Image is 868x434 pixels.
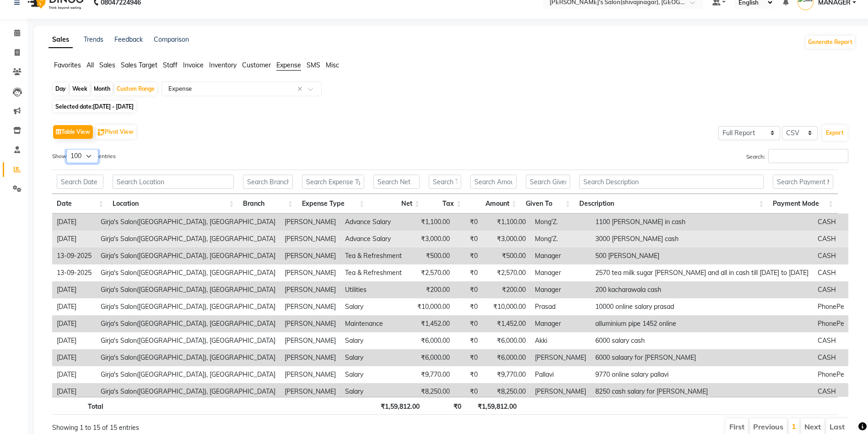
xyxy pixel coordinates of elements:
td: ₹1,100.00 [482,214,530,231]
span: All [86,61,94,69]
button: Pivot View [96,125,136,139]
td: Girja's Salon([GEOGRAPHIC_DATA]), [GEOGRAPHIC_DATA] [96,231,280,247]
td: [PERSON_NAME] [280,366,340,383]
td: ₹6,000.00 [482,349,530,366]
td: Manager [530,264,591,281]
div: Showing 1 to 15 of 15 entries [52,418,376,433]
td: [PERSON_NAME] [280,383,340,400]
td: Manager [530,247,591,264]
span: Invoice [183,61,204,69]
td: [PERSON_NAME] [280,332,340,349]
td: [DATE] [52,366,96,383]
td: [DATE] [52,315,96,332]
td: 8250 cash salary for [PERSON_NAME] [591,383,813,400]
td: [DATE] [52,383,96,400]
td: Maintenance [340,315,406,332]
a: Feedback [114,35,143,44]
td: ₹10,000.00 [406,298,454,315]
td: [PERSON_NAME] [280,281,340,298]
input: Search Payment Mode [773,175,833,189]
span: Expense [276,61,301,69]
td: ₹500.00 [406,247,454,264]
td: Mong'Z. [530,214,591,231]
td: 1100 [PERSON_NAME] in cash [591,214,813,231]
td: ₹0 [454,298,482,315]
div: Week [70,82,90,95]
td: Girja's Salon([GEOGRAPHIC_DATA]), [GEOGRAPHIC_DATA] [96,247,280,264]
span: Misc [326,61,339,69]
td: Pallavi [530,366,591,383]
input: Search Amount [470,175,517,189]
td: ₹8,250.00 [482,383,530,400]
td: Girja's Salon([GEOGRAPHIC_DATA]), [GEOGRAPHIC_DATA] [96,383,280,400]
td: Salary [340,366,406,383]
td: Advance Salary [340,231,406,247]
td: ₹1,452.00 [406,315,454,332]
span: Customer [242,61,271,69]
th: Tax: activate to sort column ascending [424,194,466,214]
div: Custom Range [114,82,157,95]
input: Search Net [373,175,420,189]
a: Trends [84,35,103,44]
td: ₹9,770.00 [482,366,530,383]
button: Generate Report [806,36,855,49]
td: ₹0 [454,332,482,349]
td: [PERSON_NAME] [280,298,340,315]
th: Branch: activate to sort column ascending [238,194,297,214]
td: 6000 salary cash [591,332,813,349]
td: [PERSON_NAME] [280,214,340,231]
td: Advance Salary [340,214,406,231]
td: Manager [530,281,591,298]
td: Utilities [340,281,406,298]
td: 10000 online salary prasad [591,298,813,315]
td: 200 kacharawala cash [591,281,813,298]
td: ₹0 [454,349,482,366]
td: ₹0 [454,366,482,383]
th: ₹0 [424,397,466,415]
input: Search Expense Type [302,175,365,189]
span: Selected date: [53,101,136,112]
td: Girja's Salon([GEOGRAPHIC_DATA]), [GEOGRAPHIC_DATA] [96,264,280,281]
span: Staff [163,61,178,69]
td: 6000 salaary for [PERSON_NAME] [591,349,813,366]
td: Salary [340,298,406,315]
input: Search Date [57,175,103,189]
td: Girja's Salon([GEOGRAPHIC_DATA]), [GEOGRAPHIC_DATA] [96,214,280,231]
td: Salary [340,332,406,349]
td: 9770 online salary pallavi [591,366,813,383]
td: Salary [340,349,406,366]
td: Tea & Refreshment [340,247,406,264]
td: ₹2,570.00 [482,264,530,281]
td: 500 [PERSON_NAME] [591,247,813,264]
td: [DATE] [52,332,96,349]
td: [PERSON_NAME] [530,349,591,366]
td: [DATE] [52,231,96,247]
input: Search Branch [243,175,292,189]
td: 2570 tea milk sugar [PERSON_NAME] and all in cash till [DATE] to [DATE] [591,264,813,281]
td: ₹3,000.00 [482,231,530,247]
input: Search Given To [526,175,570,189]
a: 1 [792,422,796,431]
td: Akki [530,332,591,349]
td: ₹8,250.00 [406,383,454,400]
td: ₹1,100.00 [406,214,454,231]
td: [PERSON_NAME] [280,231,340,247]
select: Showentries [66,149,98,163]
td: Girja's Salon([GEOGRAPHIC_DATA]), [GEOGRAPHIC_DATA] [96,281,280,298]
input: Search: [768,149,848,163]
th: Date: activate to sort column ascending [52,194,108,214]
div: Day [53,82,68,95]
input: Search Tax [429,175,461,189]
th: ₹1,59,812.00 [369,397,424,415]
span: Inventory [209,61,237,69]
td: ₹6,000.00 [406,332,454,349]
td: Prasad [530,298,591,315]
td: Girja's Salon([GEOGRAPHIC_DATA]), [GEOGRAPHIC_DATA] [96,349,280,366]
th: Description: activate to sort column ascending [575,194,768,214]
span: Favorites [54,61,81,69]
a: Comparison [154,35,189,44]
span: SMS [307,61,320,69]
td: [DATE] [52,298,96,315]
td: [PERSON_NAME] [280,247,340,264]
td: Girja's Salon([GEOGRAPHIC_DATA]), [GEOGRAPHIC_DATA] [96,315,280,332]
